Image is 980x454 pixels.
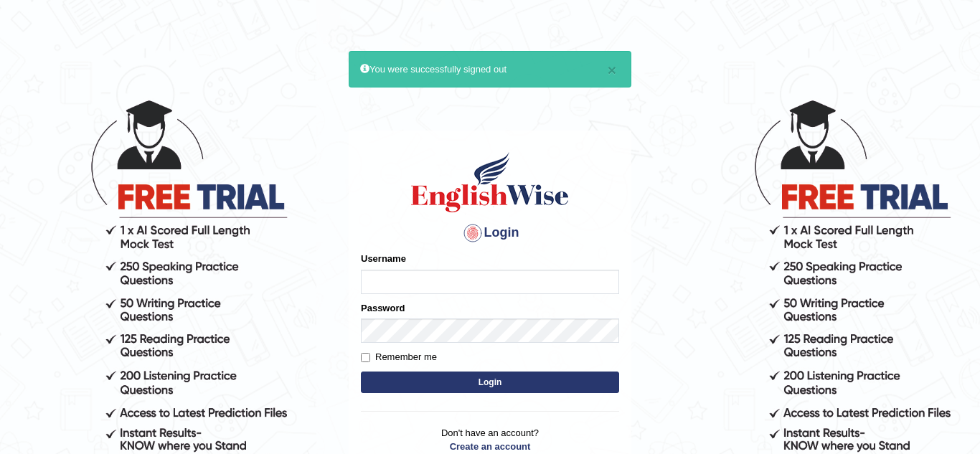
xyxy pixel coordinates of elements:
label: Username [361,252,406,265]
label: Password [361,301,405,315]
label: Remember me [361,350,437,364]
div: You were successfully signed out [349,51,631,88]
h4: Login [361,222,619,245]
img: Logo of English Wise sign in for intelligent practice with AI [408,150,572,214]
button: Login [361,372,619,393]
a: Create an account [361,440,619,453]
button: × [608,62,616,77]
input: Remember me [361,353,370,362]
